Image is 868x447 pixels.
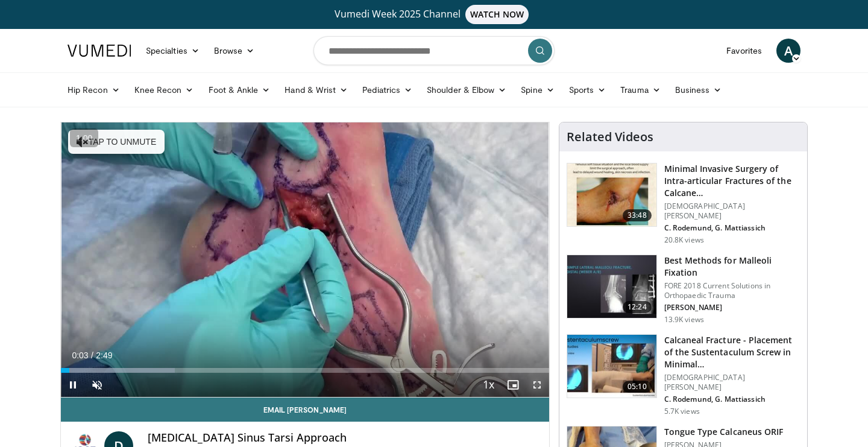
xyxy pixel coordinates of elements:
a: A [776,39,800,63]
h3: Tongue Type Calcaneus ORIF [664,426,800,438]
a: Browse [207,39,262,63]
button: Fullscreen [525,373,549,397]
p: 5.7K views [664,407,700,416]
span: WATCH NOW [465,5,529,24]
a: Specialties [139,39,207,63]
a: Knee Recon [127,78,201,102]
a: 05:10 Calcaneal Fracture - Placement of the Sustentaculum Screw in Minimal… [DEMOGRAPHIC_DATA][PE... [567,334,800,416]
h4: Related Videos [567,130,653,144]
div: Progress Bar [61,368,549,373]
a: 12:24 Best Methods for Malleoli Fixation FORE 2018 Current Solutions in Orthopaedic Trauma [PERSO... [567,255,800,325]
p: C. Rodemund, G. Mattiassich [664,395,800,404]
span: 12:24 [623,301,652,313]
a: Trauma [613,78,668,102]
span: 05:10 [623,381,652,393]
h3: Calcaneal Fracture - Placement of the Sustentaculum Screw in Minimal… [664,334,800,370]
a: Foot & Ankle [201,78,278,102]
button: Pause [61,373,85,397]
button: Tap to unmute [68,130,165,154]
span: 2:49 [96,350,112,360]
button: Enable picture-in-picture mode [501,373,525,397]
button: Playback Rate [477,373,501,397]
h3: Minimal Invasive Surgery of Intra-articular Fractures of the Calcane… [664,163,800,199]
img: bb3c647c-2c54-4102-bd4b-4b25814f39ee.150x105_q85_crop-smart_upscale.jpg [567,255,656,318]
span: 33:48 [623,209,652,221]
img: 35a50d49-627e-422b-a069-3479b31312bc.150x105_q85_crop-smart_upscale.jpg [567,163,656,226]
span: 0:03 [72,350,88,360]
a: Pediatrics [355,78,420,102]
a: Hip Recon [60,78,127,102]
p: [DEMOGRAPHIC_DATA][PERSON_NAME] [664,373,800,392]
a: Favorites [719,39,769,63]
a: Business [668,78,729,102]
p: 20.8K views [664,235,704,245]
span: / [91,350,93,360]
button: Unmute [85,373,109,397]
p: FORE 2018 Current Solutions in Orthopaedic Trauma [664,281,800,300]
p: 13.9K views [664,315,704,325]
a: Spine [514,78,561,102]
p: [DEMOGRAPHIC_DATA][PERSON_NAME] [664,201,800,221]
p: C. Rodemund, G. Mattiassich [664,223,800,233]
img: ac27e1f5-cff1-4027-8ce1-cb5572e89b57.150x105_q85_crop-smart_upscale.jpg [567,335,656,398]
a: Hand & Wrist [277,78,355,102]
a: Email [PERSON_NAME] [61,398,549,422]
a: 33:48 Minimal Invasive Surgery of Intra-articular Fractures of the Calcane… [DEMOGRAPHIC_DATA][PE... [567,163,800,245]
video-js: Video Player [61,122,549,398]
a: Vumedi Week 2025 ChannelWATCH NOW [69,5,799,24]
input: Search topics, interventions [313,36,555,65]
h4: [MEDICAL_DATA] Sinus Tarsi Approach [148,431,539,445]
a: Sports [562,78,614,102]
a: Shoulder & Elbow [420,78,514,102]
p: [PERSON_NAME] [664,303,800,312]
h3: Best Methods for Malleoli Fixation [664,255,800,279]
img: VuMedi Logo [68,45,131,57]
